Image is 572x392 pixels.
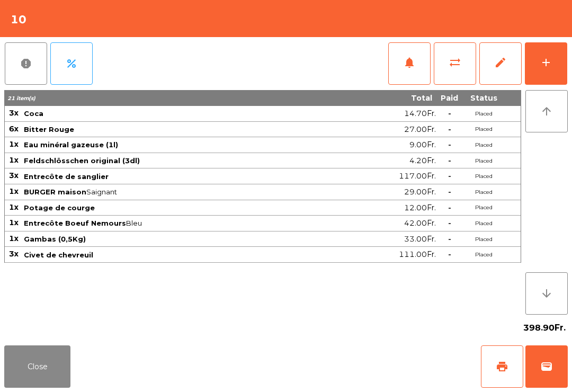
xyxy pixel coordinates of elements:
[448,187,451,197] span: -
[11,12,26,28] h4: 10
[337,90,436,106] th: Total
[399,247,436,262] span: 111.00Fr.
[9,218,19,227] span: 1x
[525,345,568,388] button: wallet
[65,57,78,70] span: percent
[24,251,93,259] span: Civet de chevreuil
[20,57,32,70] span: report
[448,124,451,134] span: -
[9,155,19,165] span: 1x
[24,156,140,165] span: Feldschlösschen original (3dl)
[24,203,95,212] span: Potage de courge
[540,105,553,118] i: arrow_upward
[9,249,19,259] span: 3x
[436,90,462,106] th: Paid
[24,125,74,133] span: Bitter Rouge
[496,360,508,373] span: print
[24,109,43,118] span: Coca
[409,138,436,152] span: 9.00Fr.
[448,156,451,165] span: -
[525,90,568,132] button: arrow_upward
[24,140,118,149] span: Eau minéral gazeuse (1l)
[388,42,431,85] button: notifications
[24,172,109,181] span: Entrecôte de sanglier
[448,203,451,212] span: -
[540,287,553,300] i: arrow_downward
[9,186,19,196] span: 1x
[448,171,451,181] span: -
[479,42,522,85] button: edit
[404,201,436,215] span: 12.00Fr.
[24,188,336,196] span: Saignant
[448,140,451,149] span: -
[403,56,416,69] span: notifications
[448,109,451,118] span: -
[9,124,19,133] span: 6x
[494,56,507,69] span: edit
[448,234,451,244] span: -
[9,139,19,149] span: 1x
[462,247,505,263] td: Placed
[404,232,436,246] span: 33.00Fr.
[481,345,523,388] button: print
[462,137,505,153] td: Placed
[9,234,19,243] span: 1x
[449,56,461,69] span: sync_alt
[24,188,86,196] span: BURGER maison
[448,250,451,259] span: -
[434,42,476,85] button: sync_alt
[525,42,567,85] button: add
[404,106,436,121] span: 14.70Fr.
[409,154,436,168] span: 4.20Fr.
[462,200,505,216] td: Placed
[7,95,35,102] span: 21 item(s)
[24,235,86,243] span: Gambas (0,5Kg)
[448,218,451,228] span: -
[404,185,436,199] span: 29.00Fr.
[462,231,505,247] td: Placed
[462,153,505,169] td: Placed
[525,272,568,315] button: arrow_downward
[462,106,505,122] td: Placed
[9,108,19,118] span: 3x
[24,219,336,227] span: Bleu
[462,216,505,231] td: Placed
[404,216,436,230] span: 42.00Fr.
[462,122,505,138] td: Placed
[523,320,566,336] span: 398.90Fr.
[462,168,505,184] td: Placed
[9,202,19,212] span: 1x
[9,171,19,180] span: 3x
[5,42,47,85] button: report
[540,360,553,373] span: wallet
[24,219,126,227] span: Entrecôte Boeuf Nemours
[399,169,436,183] span: 117.00Fr.
[50,42,93,85] button: percent
[4,345,70,388] button: Close
[462,90,505,106] th: Status
[404,122,436,137] span: 27.00Fr.
[540,56,552,69] div: add
[462,184,505,200] td: Placed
